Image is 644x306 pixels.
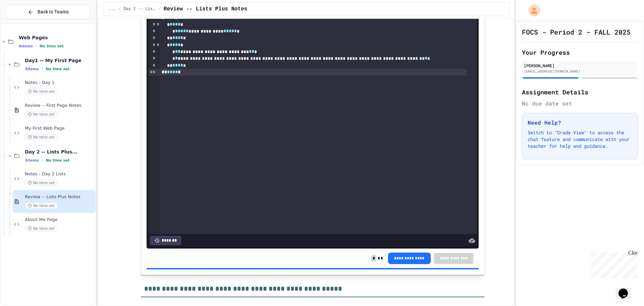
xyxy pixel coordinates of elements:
iframe: chat widget [588,250,637,278]
div: My Account [521,3,542,18]
div: No due date set [522,99,638,107]
span: No time set [25,180,58,186]
p: Switch to "Grade View" to access the chat feature and communicate with your teacher for help and ... [528,129,632,149]
h3: Need Help? [528,119,632,127]
span: No time set [46,158,70,163]
span: / [159,6,161,12]
span: No time set [40,44,64,48]
span: Notes - Day 2 Lists [25,171,94,177]
div: [PERSON_NAME] [524,62,636,69]
span: Back to Teams [38,8,69,15]
span: • [36,43,37,49]
span: Review -- First Page Notes [25,103,94,108]
span: No time set [46,67,70,71]
span: / [118,6,121,12]
span: • [42,158,43,163]
span: No time set [25,225,58,232]
span: 6 items [19,44,33,48]
span: Notes - Day 1 [25,80,94,86]
span: ... [109,6,116,12]
span: Review -- Lists Plus Notes [25,194,94,200]
span: Day1 -- My First Page [25,57,94,63]
h2: Assignment Details [522,87,638,97]
span: 3 items [25,158,39,163]
span: My First Web Page [25,126,94,131]
span: No time set [25,203,58,209]
iframe: chat widget [616,279,637,299]
span: Day 2 -- Lists Plus... [25,149,94,155]
span: Day 2 -- Lists Plus... [124,6,156,12]
span: 3 items [25,67,39,71]
div: Chat with us now!Close [3,3,46,43]
div: [EMAIL_ADDRESS][DOMAIN_NAME] [524,69,636,74]
span: • [42,66,43,72]
span: No time set [25,134,58,140]
span: About Me Page [25,217,94,223]
span: Review -- Lists Plus Notes [164,5,248,13]
button: Back to Teams [6,5,90,19]
span: No time set [25,88,58,95]
span: No time set [25,111,58,118]
h1: FOCS - Period 2 - FALL 2025 [522,27,631,37]
h2: Your Progress [522,48,638,57]
span: Web Pages [19,35,94,41]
